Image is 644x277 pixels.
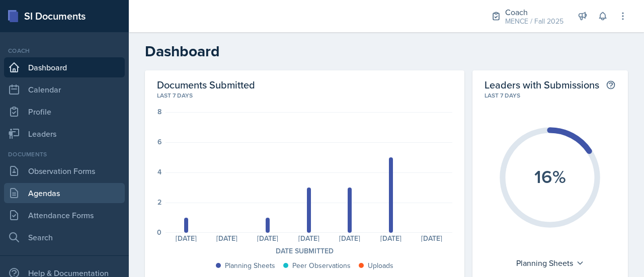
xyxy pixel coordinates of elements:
[4,150,125,159] div: Documents
[225,260,275,271] div: Planning Sheets
[485,78,599,91] h2: Leaders with Submissions
[292,260,351,271] div: Peer Observations
[157,229,162,236] div: 0
[4,57,125,77] a: Dashboard
[370,235,411,242] div: [DATE]
[248,235,288,242] div: [DATE]
[145,42,628,60] h2: Dashboard
[4,161,125,181] a: Observation Forms
[157,108,162,115] div: 8
[206,235,247,242] div: [DATE]
[157,168,162,175] div: 4
[4,227,125,247] a: Search
[4,183,125,203] a: Agendas
[4,46,125,55] div: Coach
[505,16,563,27] div: MENCE / Fall 2025
[411,235,452,242] div: [DATE]
[157,246,452,256] div: Date Submitted
[4,79,125,100] a: Calendar
[511,255,589,271] div: Planning Sheets
[4,102,125,122] a: Profile
[157,78,452,91] h2: Documents Submitted
[4,124,125,144] a: Leaders
[157,91,452,100] div: Last 7 days
[4,205,125,225] a: Attendance Forms
[157,138,162,145] div: 6
[166,235,206,242] div: [DATE]
[368,260,393,271] div: Uploads
[330,235,370,242] div: [DATE]
[157,199,162,206] div: 2
[485,91,616,100] div: Last 7 days
[534,163,566,190] text: 16%
[505,6,563,18] div: Coach
[288,235,329,242] div: [DATE]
